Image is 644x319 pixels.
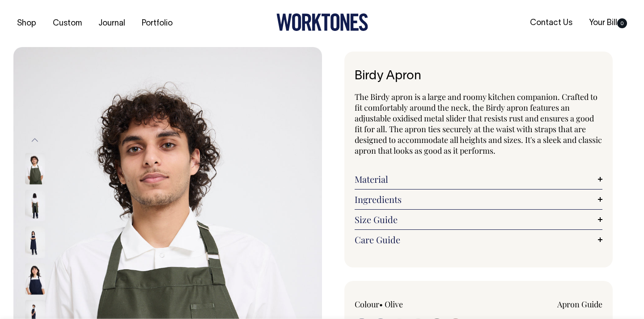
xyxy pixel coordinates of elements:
a: Journal [95,16,129,31]
button: Previous [28,130,42,151]
h1: Birdy Apron [355,69,602,83]
a: Portfolio [138,16,176,31]
a: Contact Us [526,16,576,30]
a: Custom [49,16,85,31]
a: Ingredients [355,194,602,205]
img: dark-navy [25,263,45,294]
label: Olive [385,299,403,310]
a: Your Bill0 [585,16,631,30]
img: olive [25,190,45,221]
span: 0 [617,18,627,28]
span: The Birdy apron is a large and roomy kitchen companion. Crafted to fit comfortably around the nec... [355,91,602,156]
img: dark-navy [25,226,45,258]
span: • [379,299,383,310]
img: olive [25,153,45,184]
a: Size Guide [355,214,602,225]
div: Colour [355,299,454,310]
a: Care Guide [355,234,602,245]
a: Apron Guide [557,299,602,310]
a: Shop [13,16,40,31]
a: Material [355,174,602,185]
